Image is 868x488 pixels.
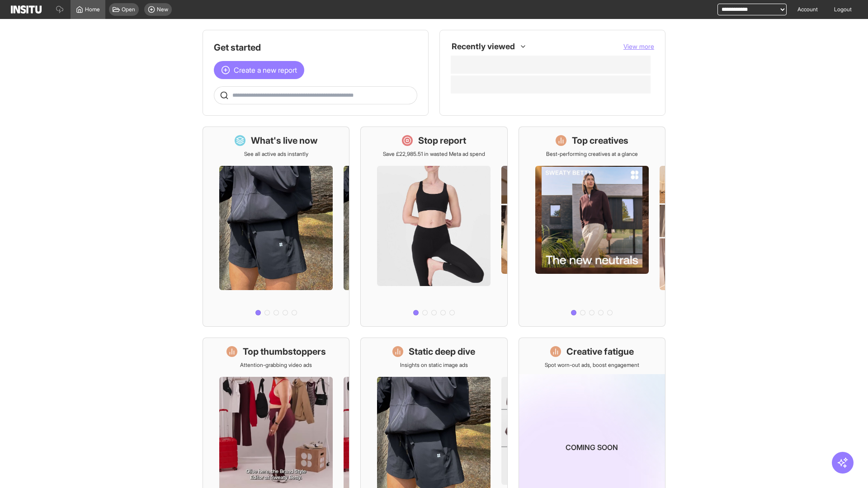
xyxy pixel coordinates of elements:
a: Stop reportSave £22,985.51 in wasted Meta ad spend [360,127,507,327]
img: Logo [11,5,42,14]
h1: Top thumbstoppers [243,345,326,358]
p: Insights on static image ads [400,361,468,369]
button: Create a new report [214,61,304,79]
a: What's live nowSee all active ads instantly [203,127,349,327]
h1: Static deep dive [409,345,475,358]
span: New [157,6,168,13]
p: See all active ads instantly [244,150,308,158]
a: Top creativesBest-performing creatives at a glance [519,127,665,327]
p: Attention-grabbing video ads [240,361,312,369]
span: Open [122,6,135,13]
span: Create a new report [234,65,297,75]
h1: Get started [214,41,417,54]
p: Best-performing creatives at a glance [546,150,638,158]
span: View more [623,42,654,50]
span: Home [85,6,100,13]
h1: What's live now [251,134,318,147]
button: View more [623,42,654,51]
h1: Stop report [418,134,466,147]
p: Save £22,985.51 in wasted Meta ad spend [383,150,485,158]
h1: Top creatives [572,134,628,147]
